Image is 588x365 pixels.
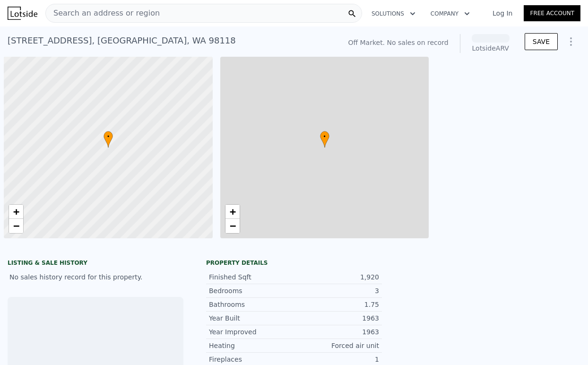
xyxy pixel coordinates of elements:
div: 1.75 [294,300,379,309]
div: Bedrooms [209,286,294,295]
button: Show Options [562,32,580,51]
span: • [104,132,113,141]
span: − [229,220,235,232]
div: Finished Sqft [209,272,294,282]
button: Company [423,5,477,22]
a: Zoom out [9,219,23,233]
div: No sales history record for this property. [8,269,183,286]
a: Zoom in [9,205,23,219]
div: Fireplaces [209,355,294,364]
span: + [13,206,19,217]
a: Zoom out [225,219,240,233]
img: Lotside [8,7,37,20]
div: Forced air unit [294,341,379,350]
a: Free Account [524,5,580,21]
a: Zoom in [225,205,240,219]
div: 1963 [294,313,379,323]
div: Bathrooms [209,300,294,309]
span: − [13,220,19,232]
div: Year Improved [209,327,294,337]
div: 3 [294,286,379,295]
div: • [104,131,113,148]
a: Log In [481,9,524,18]
div: [STREET_ADDRESS] , [GEOGRAPHIC_DATA] , WA 98118 [8,34,236,47]
div: Off Market. No sales on record [348,38,448,47]
div: 1963 [294,327,379,337]
div: • [320,131,329,148]
button: Solutions [364,5,423,22]
button: SAVE [525,33,558,50]
div: Heating [209,341,294,350]
div: Property details [206,259,382,267]
div: Year Built [209,313,294,323]
span: + [229,206,235,217]
div: Lotside ARV [472,43,510,53]
div: LISTING & SALE HISTORY [8,259,183,269]
span: • [320,132,329,141]
span: Search an address or region [46,8,160,19]
div: 1,920 [294,272,379,282]
div: 1 [294,355,379,364]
